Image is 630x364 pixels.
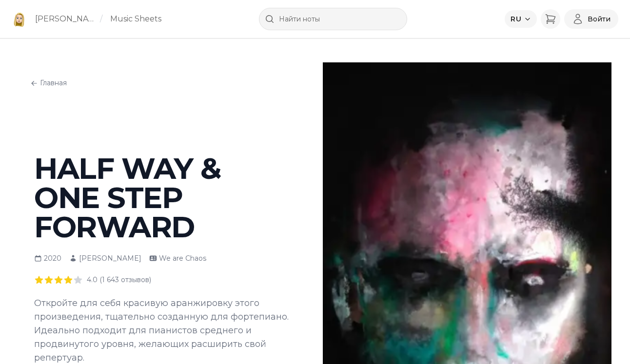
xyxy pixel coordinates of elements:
[259,8,407,30] input: Найти ноты
[511,14,521,24] span: RU
[149,253,206,263] div: We are Chaos
[34,151,220,245] span: HALF WAY & ONE STEP FORWARD
[35,13,96,25] a: [PERSON_NAME]
[34,253,61,263] div: 2020
[87,275,151,285] p: 4.0 (1 643 отзывов)
[100,13,102,25] span: /
[505,10,537,28] button: Select language
[110,13,161,25] a: Music Sheets
[564,9,618,29] button: Войти
[12,11,27,27] img: Kate Maystrova
[588,14,610,24] span: Войти
[541,9,560,29] button: Корзина
[19,62,307,99] nav: Global
[27,75,70,91] a: Главная
[69,253,141,263] div: [PERSON_NAME]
